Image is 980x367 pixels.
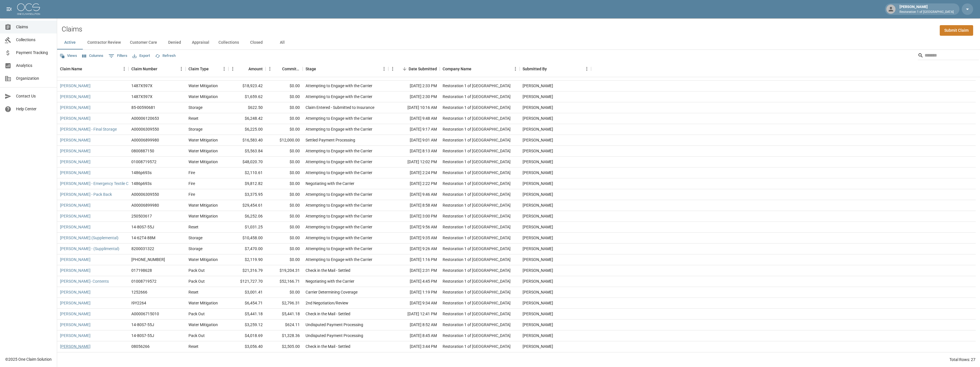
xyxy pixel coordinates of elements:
[188,300,218,306] div: Water Mitigation
[131,115,159,121] div: A00006120653
[16,50,52,56] span: Payment Tracking
[266,200,303,211] div: $0.00
[306,181,354,186] div: Negotiating with the Carrier
[388,65,397,73] button: Menu
[388,254,440,265] div: [DATE] 1:16 PM
[188,246,202,252] div: Storage
[523,311,553,317] div: Amanda Murry
[523,344,553,349] div: Amanda Murry
[131,268,152,273] div: 017198628
[266,65,274,73] button: Menu
[188,268,205,273] div: Pack Out
[60,192,112,197] a: [PERSON_NAME] - Pack Back
[157,65,165,73] button: Sort
[388,61,440,77] div: Date Submitted
[443,137,511,143] div: Restoration 1 of Evansville
[266,298,303,309] div: $2,796.31
[388,276,440,287] div: [DATE] 4:45 PM
[306,83,372,89] div: Attempting to Engage with the Carrier
[443,300,511,306] div: Restoration 1 of Evansville
[266,146,303,157] div: $0.00
[388,244,440,254] div: [DATE] 9:26 AM
[60,235,119,241] a: [PERSON_NAME] (Supplemental)
[266,135,303,146] div: $12,000.00
[266,244,303,254] div: $0.00
[58,51,79,60] button: Views
[306,333,363,338] div: Undisputed Payment Processing
[188,278,205,284] div: Pack Out
[409,61,437,77] div: Date Submitted
[228,254,266,265] div: $2,119.90
[131,94,152,99] div: 1487X597X
[388,222,440,233] div: [DATE] 9:56 AM
[899,10,954,15] p: Restoration 1 of [GEOGRAPHIC_DATA]
[388,91,440,102] div: [DATE] 2:30 PM
[388,200,440,211] div: [DATE] 8:58 AM
[188,213,218,219] div: Water Mitigation
[266,102,303,113] div: $0.00
[266,81,303,91] div: $0.00
[188,83,218,89] div: Water Mitigation
[523,235,553,241] div: Amanda Murry
[388,287,440,298] div: [DATE] 1:19 PM
[266,61,303,77] div: Committed Amount
[131,300,146,306] div: I9Y2264
[186,61,228,77] div: Claim Type
[188,235,202,241] div: Storage
[523,159,553,165] div: Amanda Murry
[244,36,269,49] button: Closed
[82,65,90,73] button: Sort
[60,83,91,89] a: [PERSON_NAME]
[131,344,150,349] div: 08056266
[60,268,91,273] a: [PERSON_NAME]
[188,126,202,132] div: Storage
[388,102,440,113] div: [DATE] 10:16 AM
[131,61,157,77] div: Claim Number
[60,224,91,230] a: [PERSON_NAME]
[266,320,303,330] div: $624.11
[60,311,91,317] a: [PERSON_NAME]
[523,126,553,132] div: Amanda Murry
[306,159,372,165] div: Attempting to Engage with the Carrier
[266,113,303,124] div: $0.00
[188,224,198,230] div: Reset
[266,254,303,265] div: $0.00
[188,257,218,262] div: Water Mitigation
[16,63,52,69] span: Analytics
[443,268,511,273] div: Restoration 1 of Evansville
[443,61,471,77] div: Company Name
[443,246,511,252] div: Restoration 1 of Evansville
[306,268,350,273] div: Check in the Mail - Settled
[443,181,511,186] div: Restoration 1 of Evansville
[897,4,956,14] div: [PERSON_NAME]
[57,61,128,77] div: Claim Name
[60,115,91,121] a: [PERSON_NAME]
[523,61,547,77] div: Submitted By
[62,25,82,33] h2: Claims
[440,61,520,77] div: Company Name
[228,135,266,146] div: $16,583.40
[154,51,177,60] button: Refresh
[306,213,372,219] div: Attempting to Engage with the Carrier
[131,322,154,328] div: 14-80S7-55J
[266,233,303,244] div: $0.00
[282,61,300,77] div: Committed Amount
[188,311,205,317] div: Pack Out
[303,61,388,77] div: Stage
[306,322,363,328] div: Undisputed Payment Processing
[228,330,266,341] div: $4,018.69
[388,211,440,222] div: [DATE] 3:00 PM
[3,3,15,15] button: open drawer
[388,124,440,135] div: [DATE] 9:17 AM
[523,83,553,89] div: Amanda Murry
[523,213,553,219] div: Amanda Murry
[60,300,91,306] a: [PERSON_NAME]
[228,276,266,287] div: $121,727.70
[266,222,303,233] div: $0.00
[60,137,91,143] a: [PERSON_NAME]
[523,115,553,121] div: Amanda Murry
[523,289,553,295] div: Amanda Murry
[188,61,209,77] div: Claim Type
[266,178,303,189] div: $0.00
[523,333,553,338] div: Amanda Murry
